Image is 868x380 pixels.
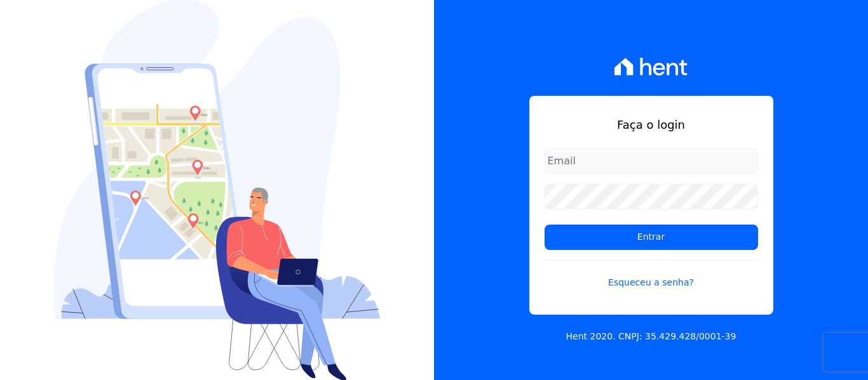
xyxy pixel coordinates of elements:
input: Entrar [545,225,758,250]
input: Email [545,148,758,174]
h1: Faça o login [545,116,758,133]
a: Esqueceu a senha? [545,260,758,289]
p: Hent 2020. CNPJ: 35.429.428/0001-39 [566,330,736,343]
